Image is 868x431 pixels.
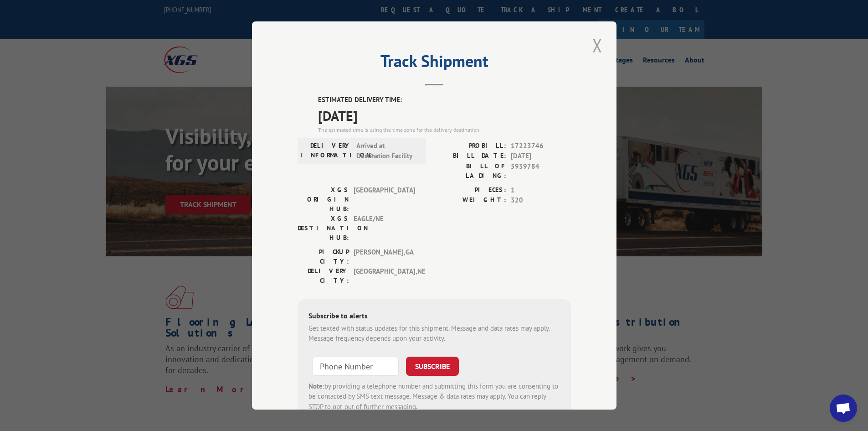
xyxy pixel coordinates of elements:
[300,141,352,161] label: DELIVERY INFORMATION:
[511,185,571,196] span: 1
[318,126,571,134] div: The estimated time is using the time zone for the delivery destination.
[511,141,571,151] span: 17223746
[298,185,349,214] label: XGS ORIGIN HUB:
[590,33,605,58] button: Close modal
[511,151,571,161] span: [DATE]
[318,95,571,105] label: ESTIMATED DELIVERY TIME:
[298,214,349,243] label: XGS DESTINATION HUB:
[354,185,415,214] span: [GEOGRAPHIC_DATA]
[511,195,571,206] span: 320
[298,55,571,72] h2: Track Shipment
[298,266,349,286] label: DELIVERY CITY:
[354,214,415,243] span: EAGLE/NE
[356,141,418,161] span: Arrived at Destination Facility
[434,151,506,161] label: BILL DATE:
[406,357,459,376] button: SUBSCRIBE
[434,141,506,151] label: PROBILL:
[354,266,415,286] span: [GEOGRAPHIC_DATA] , NE
[354,247,415,266] span: [PERSON_NAME] , GA
[308,310,560,323] div: Subscribe to alerts
[830,395,857,422] a: Open chat
[434,195,506,206] label: WEIGHT:
[308,323,560,344] div: Get texted with status updates for this shipment. Message and data rates may apply. Message frequ...
[308,382,324,390] strong: Note:
[298,247,349,266] label: PICKUP CITY:
[308,381,560,412] div: by providing a telephone number and submitting this form you are consenting to be contacted by SM...
[434,185,506,196] label: PIECES:
[434,161,506,181] label: BILL OF LADING:
[511,161,571,181] span: 5939784
[312,357,399,376] input: Phone Number
[318,105,571,126] span: [DATE]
